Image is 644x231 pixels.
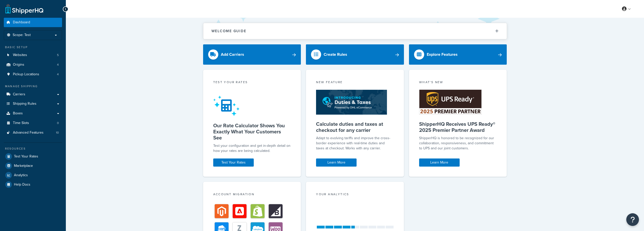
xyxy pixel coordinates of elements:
a: Pickup Locations4 [4,70,62,79]
span: 5 [57,53,59,57]
span: Advanced Features [13,131,44,135]
button: Open Resource Center [626,213,639,226]
a: Dashboard [4,18,62,27]
h2: Welcome Guide [211,29,246,33]
h5: Our Rate Calculator Shows You Exactly What Your Customers See [213,122,291,141]
a: Test Your Rates [4,152,62,161]
h5: Calculate duties and taxes at checkout for any carrier [316,121,394,133]
span: Scope: Test [13,33,31,37]
div: Test your rates [213,80,291,86]
span: Analytics [14,173,28,177]
h5: ShipperHQ Receives UPS Ready® 2025 Premier Partner Award [419,121,497,133]
div: Account Migration [213,192,291,198]
a: Carriers [4,90,62,99]
a: Advanced Features10 [4,128,62,137]
a: Test Your Rates [213,158,254,167]
a: Add Carriers [203,44,301,65]
li: Time Slots [4,118,62,128]
a: Help Docs [4,180,62,189]
a: Create Rules [306,44,404,65]
span: Test Your Rates [14,154,38,159]
li: Origins [4,60,62,69]
span: Marketplace [14,164,33,168]
a: Learn More [419,158,460,167]
span: 4 [57,72,59,77]
div: What's New [419,80,497,86]
a: Origins4 [4,60,62,69]
li: Websites [4,50,62,60]
div: Resources [4,147,62,151]
a: Explore Features [409,44,507,65]
a: Marketplace [4,161,62,170]
span: Pickup Locations [13,72,39,77]
span: 10 [56,131,59,135]
span: Help Docs [14,183,30,187]
p: Adapt to evolving tariffs and improve the cross-border experience with real-time duties and taxes... [316,136,394,151]
div: Your Analytics [316,192,394,198]
span: Boxes [13,111,23,116]
span: Websites [13,53,27,57]
p: ShipperHQ is honored to be recognized for our collaboration, responsiveness, and commitment to UP... [419,136,497,151]
div: Create Rules [324,51,347,58]
div: Explore Features [427,51,458,58]
li: Advanced Features [4,128,62,137]
div: Add Carriers [221,51,244,58]
span: Time Slots [13,121,29,125]
div: Test your configuration and get in-depth detail on how your rates are being calculated. [213,143,291,153]
span: Origins [13,63,24,67]
span: Shipping Rules [13,102,36,106]
a: Time Slots0 [4,118,62,128]
span: Carriers [13,92,25,97]
a: Boxes [4,109,62,118]
span: Dashboard [13,20,30,25]
a: Analytics [4,171,62,180]
a: Websites5 [4,50,62,60]
div: Manage Shipping [4,84,62,88]
span: 4 [57,63,59,67]
span: 0 [57,121,59,125]
div: New Feature [316,80,394,86]
li: Pickup Locations [4,70,62,79]
a: Learn More [316,158,357,167]
div: Basic Setup [4,45,62,49]
a: Shipping Rules [4,99,62,109]
button: Welcome Guide [203,23,507,39]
